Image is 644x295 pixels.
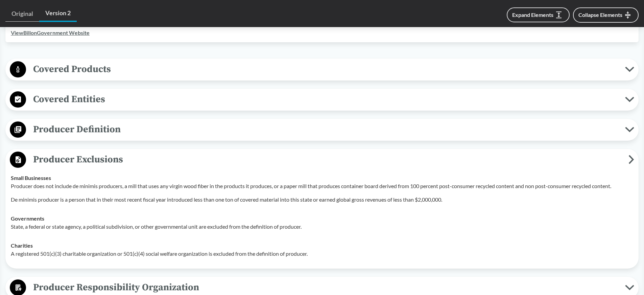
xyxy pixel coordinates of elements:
span: Producer Definition [26,122,625,137]
a: Version 2 [39,5,77,22]
button: Expand Elements [507,7,570,22]
p: Producer does not include de minimis producers, a mill that uses any virgin wood fiber in the pro... [11,182,633,190]
span: Producer Responsibility Organization [26,280,625,295]
span: Covered Products [26,62,625,77]
button: Covered Products [8,61,636,78]
span: Producer Exclusions [26,152,628,167]
button: Producer Exclusions [8,151,636,168]
strong: Governments [11,215,44,222]
strong: Small Businesses [11,175,51,181]
a: Original [5,6,39,22]
button: Producer Definition [8,121,636,138]
a: ViewBillonGovernment Website [11,29,90,36]
strong: Charities [11,242,33,249]
button: Covered Entities [8,91,636,108]
span: Covered Entities [26,92,625,107]
p: De minimis producer is a person that in their most recent fiscal year introduced less than one to... [11,196,633,204]
button: Collapse Elements [573,7,639,23]
p: State, a federal or state agency, a political subdivision, or other governmental unit are exclude... [11,223,633,231]
p: A registered 501(c)(3) charitable organization or 501(c)(4) social welfare organization is exclud... [11,250,633,258]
